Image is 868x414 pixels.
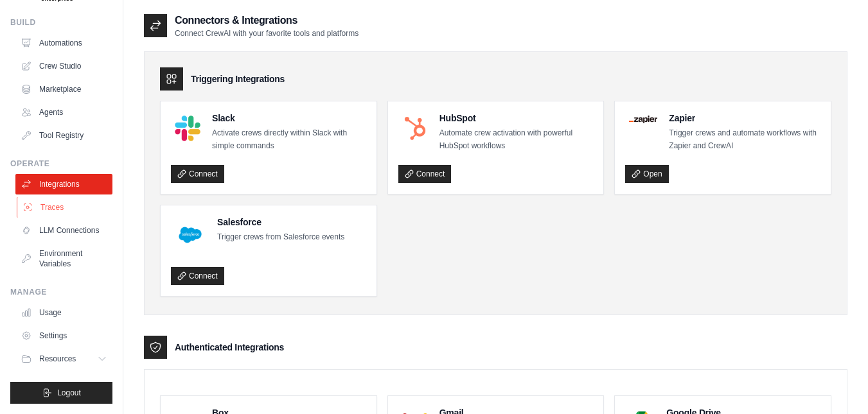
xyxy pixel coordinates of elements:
button: Logout [10,382,112,404]
h4: Salesforce [217,216,344,229]
h2: Connectors & Integrations [175,13,359,28]
span: Logout [57,388,81,398]
a: Traces [17,197,114,218]
a: Open [625,165,668,183]
span: Resources [39,354,76,364]
p: Automate crew activation with powerful HubSpot workflows [439,127,594,152]
div: Operate [10,159,112,169]
h4: Zapier [669,112,820,125]
a: Automations [15,33,112,53]
h3: Authenticated Integrations [175,341,284,354]
img: Salesforce Logo [175,220,206,250]
button: Resources [15,349,112,369]
a: Tool Registry [15,125,112,146]
a: Connect [398,165,452,183]
p: Connect CrewAI with your favorite tools and platforms [175,28,359,39]
h4: HubSpot [439,112,594,125]
p: Trigger crews and automate workflows with Zapier and CrewAI [669,127,820,152]
h4: Slack [212,112,366,125]
a: Integrations [15,174,112,194]
a: Marketplace [15,79,112,99]
div: Build [10,17,112,28]
img: Slack Logo [175,116,200,141]
a: Crew Studio [15,56,112,76]
a: Settings [15,325,112,346]
a: Usage [15,302,112,323]
img: Zapier Logo [629,116,657,123]
a: Connect [171,267,224,285]
a: Environment Variables [15,243,112,274]
div: Manage [10,287,112,297]
h3: Triggering Integrations [191,73,285,85]
a: Agents [15,102,112,123]
p: Activate crews directly within Slack with simple commands [212,127,366,152]
img: HubSpot Logo [402,116,428,141]
a: LLM Connections [15,220,112,241]
p: Trigger crews from Salesforce events [217,231,344,244]
a: Connect [171,165,224,183]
